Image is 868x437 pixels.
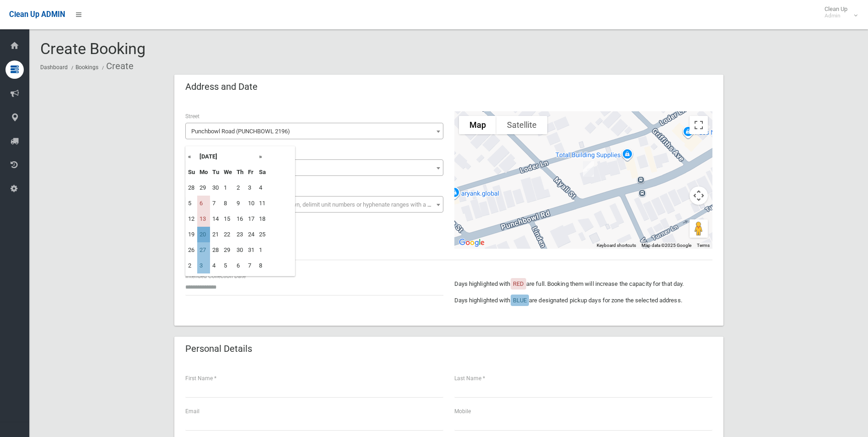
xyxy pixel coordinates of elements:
header: Personal Details [174,340,263,358]
span: 815 [185,159,443,176]
td: 5 [186,196,197,211]
button: Toggle fullscreen view [690,116,708,134]
td: 8 [221,196,234,211]
td: 11 [257,196,268,211]
a: Open this area in Google Maps (opens a new window) [457,237,487,249]
span: BLUE [513,297,527,304]
th: Sa [257,164,268,180]
p: Days highlighted with are full. Booking them will increase the capacity for that day. [454,279,712,290]
button: Keyboard shortcuts [597,242,636,249]
td: 18 [257,211,268,227]
td: 16 [234,211,246,227]
td: 20 [197,227,210,242]
li: Create [100,58,134,75]
td: 17 [246,211,257,227]
span: Punchbowl Road (PUNCHBOWL 2196) [188,125,441,138]
a: Dashboard [40,64,68,71]
small: Admin [825,12,847,19]
button: Show satellite imagery [496,116,547,134]
td: 29 [221,242,234,258]
td: 1 [221,180,234,196]
span: 815 [188,162,441,175]
th: We [221,164,234,180]
td: 28 [186,180,197,196]
td: 5 [221,258,234,273]
td: 8 [257,258,268,273]
p: Days highlighted with are designated pickup days for zone the selected address. [454,295,712,306]
span: Clean Up ADMIN [9,10,65,19]
button: Show street map [459,116,496,134]
td: 15 [221,211,234,227]
td: 19 [186,227,197,242]
td: 28 [210,242,221,258]
td: 4 [210,258,221,273]
th: Fr [246,164,257,180]
td: 9 [234,196,246,211]
td: 10 [246,196,257,211]
td: 2 [234,180,246,196]
td: 3 [246,180,257,196]
span: Create Booking [40,39,146,58]
td: 26 [186,242,197,258]
span: Clean Up [820,5,857,19]
span: Punchbowl Road (PUNCHBOWL 2196) [185,123,443,139]
button: Map camera controls [690,186,708,205]
button: Drag Pegman onto the map to open Street View [690,219,708,238]
th: « [186,149,197,164]
a: Terms (opens in new tab) [697,243,710,248]
td: 7 [246,258,257,273]
span: Select the unit number from the dropdown, delimit unit numbers or hyphenate ranges with a comma [191,201,447,208]
img: Google [457,237,487,249]
td: 25 [257,227,268,242]
td: 1 [257,242,268,258]
td: 13 [197,211,210,227]
td: 31 [246,242,257,258]
td: 23 [234,227,246,242]
th: [DATE] [197,149,257,164]
td: 21 [210,227,221,242]
a: Bookings [75,64,98,71]
td: 6 [197,196,210,211]
td: 24 [246,227,257,242]
header: Address and Date [174,78,269,96]
th: Tu [210,164,221,180]
td: 12 [186,211,197,227]
td: 3 [197,258,210,273]
div: 815 Punchbowl Road, PUNCHBOWL NSW 2196 [579,158,598,180]
td: 27 [197,242,210,258]
td: 30 [210,180,221,196]
td: 7 [210,196,221,211]
td: 22 [221,227,234,242]
td: 2 [186,258,197,273]
th: Th [234,164,246,180]
td: 14 [210,211,221,227]
td: 30 [234,242,246,258]
td: 29 [197,180,210,196]
th: Mo [197,164,210,180]
td: 6 [234,258,246,273]
span: RED [513,280,524,287]
th: Su [186,164,197,180]
span: Map data ©2025 Google [642,243,691,248]
th: » [257,149,268,164]
td: 4 [257,180,268,196]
